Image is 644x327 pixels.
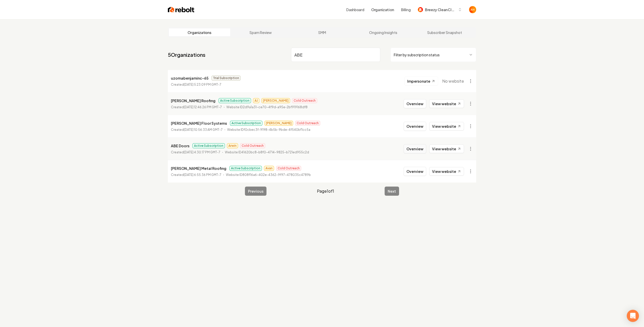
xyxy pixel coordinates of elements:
a: Subscriber Snapshot [414,28,475,37]
input: Search by name or ID [291,48,380,62]
time: [DATE] 12:46:26 PM GMT-7 [184,105,222,109]
p: Created [171,105,222,110]
a: View website [429,99,464,108]
time: [DATE] 10:56:33 AM GMT-7 [184,128,223,132]
button: Open user button [469,6,476,13]
span: Active Subscription [219,98,251,103]
time: [DATE] 4:30:17 PM GMT-7 [184,150,220,154]
a: SMM [291,28,353,37]
button: Overview [404,99,426,108]
p: Created [171,172,221,177]
p: Website ID 41620bc8-b8f0-4714-9825-b721ed955c2d [225,150,309,155]
span: Cold Outreach [295,121,320,126]
p: Created [171,150,220,155]
a: View website [429,122,464,131]
p: uzomabenjaminc-65 [171,75,208,81]
span: Page 1 of 1 [317,188,334,194]
time: [DATE] 6:55:36 PM GMT-7 [184,173,221,177]
span: Active Subscription [230,121,262,126]
button: Overview [404,122,426,131]
p: [PERSON_NAME] Roofing [171,98,216,104]
span: Cold Outreach [276,166,301,171]
p: Website ID 2d9a1a31-ce70-4f9d-a95e-2bf919168df8 [226,105,308,110]
div: Open Intercom Messenger [627,310,639,322]
p: Website ID 808f16a6-402e-4362-9f97-478035c4789b [226,172,311,177]
span: Breezy Clean Cleaning [425,7,456,12]
a: Ongoing Insights [353,28,414,37]
span: AJ [253,98,259,103]
span: Impersonate [407,79,430,84]
button: Overview [404,144,426,153]
img: Anthony Hurgoi [469,6,476,13]
p: [PERSON_NAME] Floor Systems [171,120,227,126]
img: Breezy Clean Cleaning [418,7,423,12]
a: Organizations [169,28,230,37]
button: Billing [401,7,411,12]
button: Impersonate [404,77,438,86]
a: Dashboard [346,7,364,12]
p: ABE Doors [171,143,189,149]
span: Cold Outreach [240,143,265,148]
time: [DATE] 5:23:09 PM GMT-7 [184,83,221,86]
span: Avan [264,166,274,171]
span: Active Subscription [192,143,225,148]
p: [PERSON_NAME] Metal Roofing [171,165,226,171]
p: Created [171,82,221,87]
span: Trial Subscription [211,76,241,81]
img: Rebolt Logo [168,6,194,13]
span: Arwin [227,143,238,148]
span: [PERSON_NAME] [261,98,290,103]
a: View website [429,167,464,176]
a: 5Organizations [168,51,205,58]
span: [PERSON_NAME] [264,121,293,126]
span: No website [442,78,464,84]
button: Organization [368,5,397,14]
span: Active Subscription [229,166,262,171]
p: Website ID f0cbec3f-9198-4b5b-9bde-4f540bf1cc5a [227,127,310,132]
a: View website [429,144,464,153]
p: Created [171,127,223,132]
a: Spam Review [230,28,292,37]
button: Overview [404,167,426,176]
span: Cold Outreach [292,98,317,103]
